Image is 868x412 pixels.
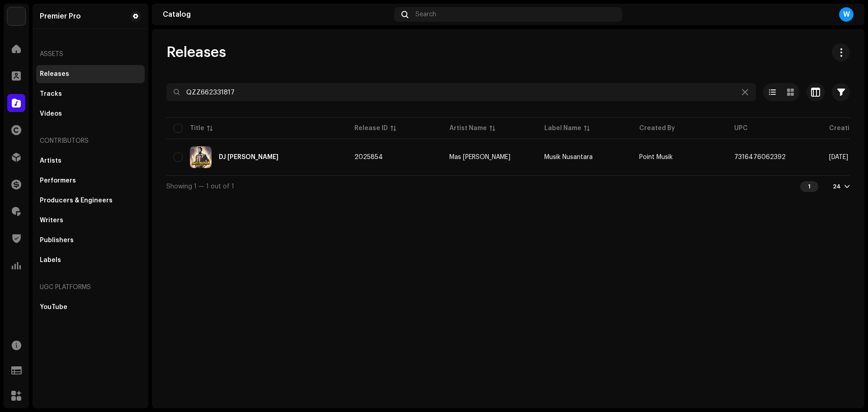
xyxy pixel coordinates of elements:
[36,152,145,170] re-m-nav-item: Artists
[40,257,61,264] div: Labels
[40,237,74,244] div: Publishers
[415,11,436,18] span: Search
[734,154,786,160] span: 7316476062392
[40,90,62,98] div: Tracks
[36,251,145,269] re-m-nav-item: Labels
[40,197,113,204] div: Producers & Engineers
[40,70,69,78] div: Releases
[40,177,76,184] div: Performers
[190,124,204,133] div: Title
[163,11,391,18] div: Catalog
[544,124,581,133] div: Label Name
[639,154,673,160] span: Point Musik
[219,154,278,160] div: DJ MATI MATIAN
[40,13,81,20] div: Premier Pro
[36,298,145,316] re-m-nav-item: YouTube
[354,154,383,160] span: 2025854
[166,183,234,190] span: Showing 1 — 1 out of 1
[166,83,756,101] input: Search
[36,105,145,123] re-m-nav-item: Videos
[36,65,145,83] re-m-nav-item: Releases
[449,154,510,160] div: Mas [PERSON_NAME]
[449,154,530,160] span: Mas Surjan
[40,110,62,117] div: Videos
[36,211,145,229] re-m-nav-item: Writers
[7,7,25,25] img: 64f15ab7-a28a-4bb5-a164-82594ec98160
[36,43,145,65] re-a-nav-header: Assets
[36,276,145,298] re-a-nav-header: UGC Platforms
[36,85,145,103] re-m-nav-item: Tracks
[800,181,818,192] div: 1
[544,154,593,160] span: Musik Nusantara
[166,43,226,61] span: Releases
[449,124,487,133] div: Artist Name
[36,231,145,249] re-m-nav-item: Publishers
[36,130,145,152] re-a-nav-header: Contributors
[839,7,854,22] div: W
[40,217,63,224] div: Writers
[833,183,841,190] div: 24
[40,304,67,311] div: YouTube
[36,192,145,210] re-m-nav-item: Producers & Engineers
[36,172,145,190] re-m-nav-item: Performers
[40,157,61,164] div: Artists
[190,146,212,168] img: c0ee415b-d4ed-41a8-8669-8baf8a2a83ac
[354,124,388,133] div: Release ID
